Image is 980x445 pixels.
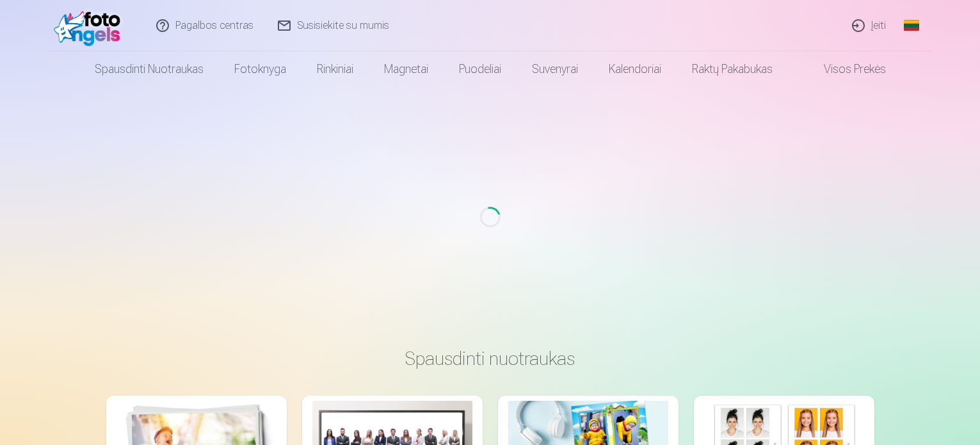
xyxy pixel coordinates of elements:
img: /fa2 [54,5,127,46]
a: Kalendoriai [593,51,677,87]
h3: Spausdinti nuotraukas [116,347,864,370]
a: Visos prekės [788,51,901,87]
a: Puodeliai [444,51,517,87]
a: Magnetai [369,51,444,87]
a: Spausdinti nuotraukas [79,51,219,87]
a: Rinkiniai [301,51,369,87]
a: Raktų pakabukas [677,51,788,87]
a: Fotoknyga [219,51,301,87]
a: Suvenyrai [517,51,593,87]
